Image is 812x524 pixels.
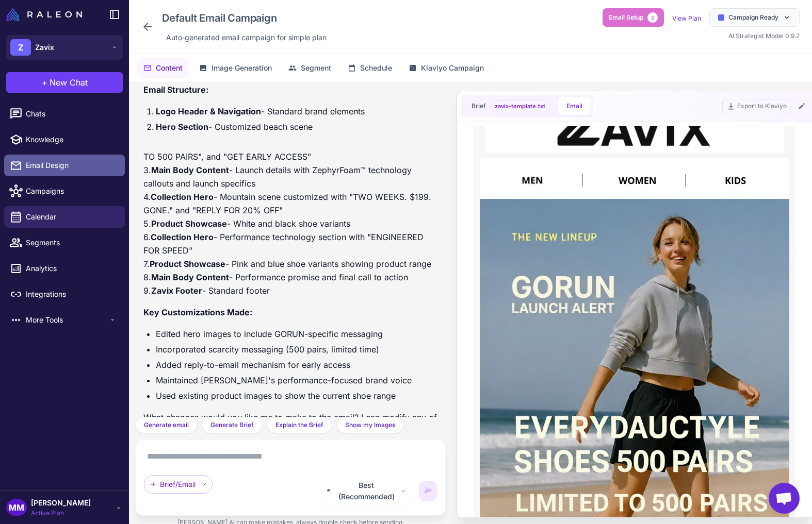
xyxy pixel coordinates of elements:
[336,417,404,433] button: Show my Images
[26,108,117,120] span: Chats
[151,232,214,242] strong: Collection Hero
[6,499,27,516] div: MM
[26,185,117,197] span: Campaigns
[156,327,437,341] li: Edited hero images to include GORUN-specific messaging
[135,417,198,433] button: Generate email
[26,160,117,171] span: Email Design
[26,211,117,223] span: Calendar
[156,62,183,74] span: Content
[151,165,229,175] strong: Main Body Content
[26,237,117,248] span: Segments
[267,417,332,433] button: Explain the Brief
[35,42,54,53] span: Zavix
[10,39,31,56] div: Z
[4,206,125,228] a: Calendar
[143,150,437,297] p: TO 500 PAIRS", and "GET EARLY ACCESS" 3. - Launch details with ZephyrFoam™ technology callouts an...
[769,483,800,514] div: Open chat
[156,374,437,387] li: Maintained [PERSON_NAME]'s performance-focused brand voice
[151,272,229,282] strong: Main Body Content
[31,509,91,518] span: Active Plan
[360,62,392,74] span: Schedule
[345,420,395,430] span: Show my Images
[144,420,189,430] span: Generate email
[336,480,397,502] span: Best (Recommended)
[728,32,800,40] span: AI Strategist Model 0.9.2
[4,180,125,202] a: Campaigns
[162,30,331,45] div: Click to edit description
[672,14,701,22] a: View Plan
[342,58,398,78] button: Schedule
[6,8,86,21] a: Raleon Logo
[42,76,47,89] span: +
[193,58,278,78] button: Image Generation
[156,122,208,132] strong: Hero Section
[26,134,117,145] span: Knowledge
[4,283,125,305] a: Integrations
[728,13,778,22] span: Campaign Ready
[282,58,337,78] button: Segment
[26,289,117,300] span: Integrations
[212,62,272,74] span: Image Generation
[156,105,437,118] li: - Standard brand elements
[490,100,550,112] span: Brief template
[143,84,208,95] strong: Email Structure:
[795,100,808,112] button: Edit Email
[463,97,558,115] button: Briefzavix-template.txt
[202,417,263,433] button: Generate Brief
[421,62,484,74] span: Klaviyo Campaign
[143,411,437,437] p: What changes would you like me to make to the email? I can modify any of the text content, swap i...
[156,358,437,371] li: Added reply-to-email mechanism for early access
[151,192,214,202] strong: Collection Hero
[4,129,125,150] a: Knowledge
[6,35,123,60] button: ZZavix
[6,72,123,93] button: +New Chat
[151,218,227,229] strong: Product Showcase
[472,102,486,111] span: Brief
[558,97,591,115] button: Email
[137,58,189,78] button: Content
[26,263,117,274] span: Analytics
[151,285,202,296] strong: Zavix Footer
[31,497,91,509] span: [PERSON_NAME]
[144,475,213,494] div: Brief/Email
[158,8,331,28] div: Click to edit campaign name
[156,389,437,402] li: Used existing product images to show the current shoe range
[4,232,125,253] a: Segments
[301,62,331,74] span: Segment
[603,8,664,27] button: Email Setup2
[26,314,108,326] span: More Tools
[275,420,323,430] span: Explain the Brief
[143,307,252,317] strong: Key Customizations Made:
[150,259,225,269] strong: Product Showcase
[609,13,643,22] span: Email Setup
[156,120,437,133] li: - Customized beach scene
[6,8,82,21] img: Raleon Logo
[50,76,88,89] span: New Chat
[647,12,658,23] span: 2
[4,103,125,125] a: Chats
[210,420,254,430] span: Generate Brief
[156,106,261,116] strong: Logo Header & Navigation
[4,155,125,176] a: Email Design
[4,258,125,279] a: Analytics
[402,58,490,78] button: Klaviyo Campaign
[722,99,791,113] button: Export to Klaviyo
[166,32,327,43] span: Auto‑generated email campaign for simple plan
[156,343,437,356] li: Incorporated scarcity messaging (500 pairs, limited time)
[319,475,413,507] button: Best (Recommended)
